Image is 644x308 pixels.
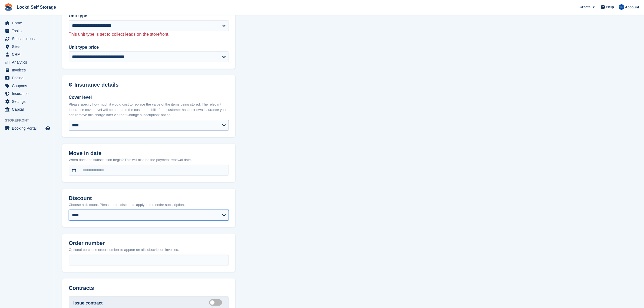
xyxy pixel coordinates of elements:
[3,27,51,35] a: menu
[69,247,229,253] p: Optional purchase order number to appear on all subscription invoices.
[69,202,229,208] p: Choose a discount. Please note: discounts apply to the entire subscription.
[74,82,229,88] h2: Insurance details
[12,35,44,42] span: Subscriptions
[69,44,229,51] label: Unit type price
[69,157,229,163] p: When does the subscription begin? This will also be the payment renewal date.
[69,31,229,38] p: This unit type is set to collect leads on the storefront.
[606,4,614,10] span: Help
[3,74,51,82] a: menu
[12,90,44,97] span: Insurance
[3,66,51,74] a: menu
[12,74,44,82] span: Pricing
[3,19,51,27] a: menu
[3,106,51,113] a: menu
[3,58,51,66] a: menu
[12,27,44,35] span: Tasks
[69,195,229,201] h2: Discount
[4,3,12,11] img: stora-icon-8386f47178a22dfd0bd8f6a31ec36ba5ce8667c1dd55bd0f319d3a0aa187defe.svg
[619,4,624,10] img: Jonny Bleach
[12,66,44,74] span: Invoices
[69,240,229,246] h2: Order number
[12,19,44,27] span: Home
[69,94,229,101] label: Cover level
[69,82,72,88] img: insurance-details-icon-731ffda60807649b61249b889ba3c5e2b5c27d34e2e1fb37a309f0fde93ff34a.svg
[3,82,51,90] a: menu
[625,5,639,10] span: Account
[12,51,44,58] span: CRM
[12,58,44,66] span: Analytics
[3,35,51,42] a: menu
[12,106,44,113] span: Capital
[69,102,229,118] p: Please specify how much it would cost to replace the value of the items being stored. The relevan...
[580,4,590,10] span: Create
[209,302,224,303] label: Create integrated contract
[3,43,51,50] a: menu
[3,90,51,97] a: menu
[3,51,51,58] a: menu
[12,98,44,105] span: Settings
[69,13,229,19] label: Unit type
[69,285,229,291] h2: Contracts
[12,82,44,90] span: Coupons
[45,125,51,132] a: Preview store
[3,124,51,132] a: menu
[73,300,103,306] label: Issue contract
[69,150,229,156] h2: Move in date
[15,3,58,12] a: Lockd Self Storage
[12,43,44,50] span: Sites
[5,118,54,123] span: Storefront
[3,98,51,105] a: menu
[12,124,44,132] span: Booking Portal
